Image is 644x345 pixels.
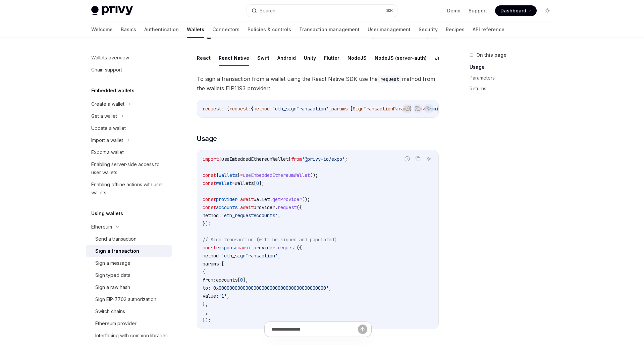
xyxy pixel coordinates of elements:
div: Sign a transaction [95,247,139,255]
span: getProvider [272,196,302,202]
div: Interfacing with common libraries [95,332,168,340]
span: to: [203,285,211,291]
span: [ [350,106,353,112]
a: Demo [447,7,461,14]
a: Connectors [212,21,239,38]
button: Copy the contents from the code block [414,104,422,113]
button: Send message [358,325,367,334]
button: Report incorrect code [403,154,412,163]
a: Send a transaction [86,233,172,245]
span: ], [243,277,248,283]
a: Dashboard [495,5,537,16]
span: provider [254,245,275,251]
div: Update a wallet [91,124,126,132]
div: Search... [260,7,278,15]
span: wallet [216,180,232,186]
div: Ethereum provider [95,319,137,328]
button: Search...⌘K [247,5,397,17]
button: Android [277,50,296,66]
button: NodeJS [347,50,367,66]
span: To sign a transaction from a wallet using the React Native SDK use the method from the wallets EI... [197,74,439,93]
a: Ethereum provider [86,317,172,330]
span: } [237,172,240,178]
a: Enabling server-side access to user wallets [86,158,172,179]
span: const [203,204,216,210]
span: provider [216,196,237,202]
span: } [288,156,291,162]
button: Flutter [324,50,339,66]
span: method: [203,253,221,259]
button: Copy the contents from the code block [414,154,422,163]
span: [ [254,180,256,186]
span: from [291,156,302,162]
a: Wallets [187,21,204,38]
button: React Native [219,50,249,66]
span: }, [203,301,208,307]
a: Sign a transaction [86,245,172,257]
a: Welcome [91,21,113,38]
a: Sign EIP-7702 authorization [86,293,172,305]
span: { [219,156,221,162]
span: }); [203,220,211,227]
span: , [278,212,280,218]
span: await [240,196,254,202]
span: = [237,245,240,251]
div: Import a wallet [91,136,123,144]
span: ⌘ K [386,8,393,13]
span: import [203,156,219,162]
h5: Using wallets [91,209,123,217]
a: Usage [470,62,558,72]
span: accounts [216,204,237,210]
span: { [203,269,205,275]
a: Sign a message [86,257,172,269]
div: Ethereum [91,223,112,231]
span: (); [310,172,318,178]
span: ], [203,309,208,315]
span: Dashboard [500,7,526,14]
span: const [203,180,216,186]
span: params: [203,261,221,267]
span: await [240,245,254,251]
span: value: [203,293,219,299]
span: method: [203,212,221,218]
a: Wallets overview [86,52,172,64]
div: Send a transaction [95,235,137,243]
span: { [216,172,219,178]
span: provider [254,204,275,210]
a: Security [419,21,438,38]
span: '@privy-io/expo' [302,156,345,162]
a: Policies & controls [248,21,291,38]
span: Usage [197,134,217,143]
span: wallets [235,180,254,186]
div: Get a wallet [91,112,117,120]
div: Export a wallet [91,148,124,156]
span: : ( [221,106,229,112]
a: Sign typed data [86,269,172,281]
span: useEmbeddedEthereumWallet [243,172,310,178]
img: light logo [91,6,133,15]
button: NodeJS (server-auth) [375,50,427,66]
div: Enabling server-side access to user wallets [91,160,168,177]
a: Support [469,7,487,14]
a: User management [368,21,411,38]
span: const [203,172,216,178]
h5: Embedded wallets [91,87,135,95]
span: await [240,204,254,210]
span: useEmbeddedEthereumWallet [221,156,288,162]
a: Chain support [86,64,172,76]
div: Sign EIP-7702 authorization [95,295,156,303]
span: 'eth_signTransaction' [221,253,278,259]
button: Toggle dark mode [542,5,553,16]
span: accounts [216,277,237,283]
span: ]; [259,180,264,186]
span: (); [302,196,310,202]
div: Wallets overview [91,54,129,62]
a: Returns [470,83,558,94]
span: method [254,106,270,112]
span: 'eth_requestAccounts' [221,212,278,218]
span: ({ [297,245,302,251]
span: = [237,196,240,202]
a: Recipes [446,21,465,38]
span: response [216,245,237,251]
div: Switch chains [95,307,125,315]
